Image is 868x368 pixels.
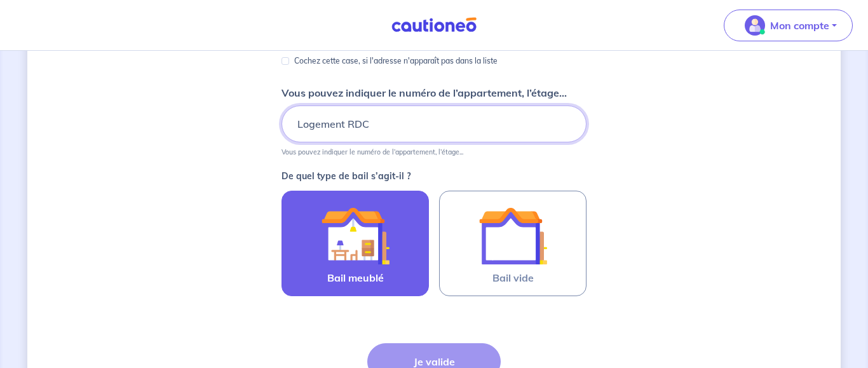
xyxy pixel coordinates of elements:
button: illu_account_valid_menu.svgMon compte [724,10,853,41]
p: Mon compte [770,18,829,33]
p: Cochez cette case, si l'adresse n'apparaît pas dans la liste [294,53,498,69]
span: Bail meublé [327,270,384,285]
img: illu_account_valid_menu.svg [745,15,765,36]
input: Appartement 2 [281,106,587,142]
p: Vous pouvez indiquer le numéro de l’appartement, l’étage... [281,85,567,100]
img: Cautioneo [386,17,482,33]
img: illu_empty_lease.svg [478,201,547,270]
img: illu_furnished_lease.svg [321,201,390,270]
p: Vous pouvez indiquer le numéro de l’appartement, l’étage... [281,147,463,156]
p: De quel type de bail s’agit-il ? [281,172,587,181]
span: Bail vide [492,270,534,285]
